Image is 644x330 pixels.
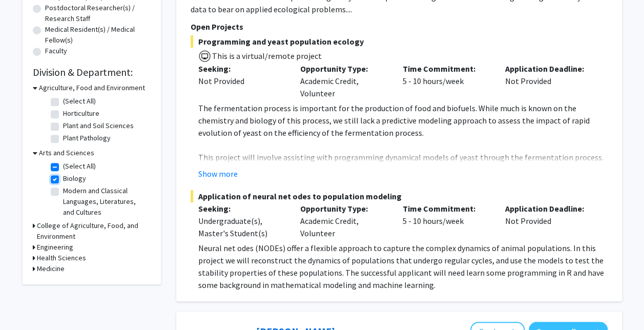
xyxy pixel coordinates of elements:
button: Show more [198,168,238,180]
p: This project will involve assisting with programming dynamical models of yeast through the fermen... [198,151,608,188]
div: 5 - 10 hours/week [395,63,497,99]
iframe: Chat [8,284,44,322]
p: Seeking: [198,63,285,75]
label: Biology [63,173,86,184]
h2: Division & Department: [33,66,151,78]
h3: Medicine [37,263,65,274]
p: Seeking: [198,202,285,215]
label: Horticulture [63,108,99,119]
p: Opportunity Type: [300,202,387,215]
h3: Health Sciences [37,253,86,263]
p: Neural net odes (NODEs) offer a flexible approach to capture the complex dynamics of animal popul... [198,242,608,291]
div: Not Provided [198,75,285,87]
span: Application of neural net odes to population modeling [191,190,608,202]
div: 5 - 10 hours/week [395,202,497,239]
div: Undergraduate(s), Master's Student(s) [198,215,285,239]
span: This is a virtual/remote project [211,51,322,61]
label: (Select All) [63,96,96,107]
p: Time Commitment: [403,63,490,75]
p: Open Projects [191,20,608,33]
div: Academic Credit, Volunteer [293,63,395,99]
label: Modern and Classical Languages, Literatures, and Cultures [63,185,148,218]
div: Not Provided [497,63,600,99]
label: Postdoctoral Researcher(s) / Research Staff [45,3,151,24]
label: Plant and Soil Sciences [63,120,134,131]
h3: College of Agriculture, Food, and Environment [37,220,151,242]
p: The fermentation process is important for the production of food and biofuels. While much is know... [198,102,608,139]
h3: Engineering [37,242,73,253]
h3: Arts and Sciences [39,148,94,158]
span: Programming and yeast population ecology [191,35,608,48]
div: Academic Credit, Volunteer [293,202,395,239]
div: Not Provided [497,202,600,239]
label: Plant Pathology [63,133,111,143]
label: (Select All) [63,161,96,172]
p: Time Commitment: [403,202,490,215]
p: Application Deadline: [505,63,592,75]
h3: Agriculture, Food and Environment [39,82,145,93]
p: Opportunity Type: [300,63,387,75]
label: Medical Resident(s) / Medical Fellow(s) [45,24,151,46]
label: Faculty [45,46,67,56]
p: Application Deadline: [505,202,592,215]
